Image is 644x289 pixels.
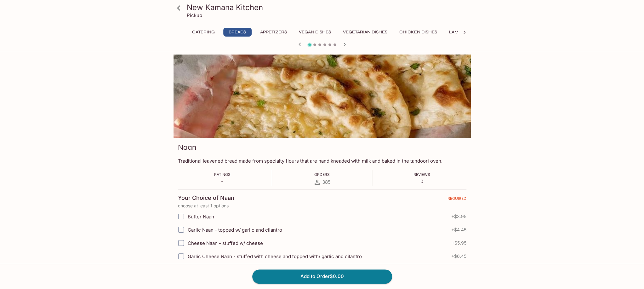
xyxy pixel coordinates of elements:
button: Catering [189,28,218,37]
button: Breads [223,28,252,37]
p: Pickup [187,12,202,18]
button: Appetizers [257,28,290,37]
span: + $3.95 [451,214,466,219]
button: Chicken Dishes [396,28,441,37]
span: Cheese Naan - stuffed w/ cheese [188,240,263,246]
span: Reviews [413,172,430,177]
span: Ratings [214,172,231,177]
span: + $6.45 [451,254,466,259]
h3: Naan [178,142,196,152]
h4: Your Choice of Naan [178,194,234,201]
div: Naan [174,55,471,138]
p: 0 [413,178,430,184]
span: 385 [322,179,331,185]
p: Traditional leavened bread made from specialty flours that are hand kneaded with milk and baked i... [178,158,466,164]
button: Vegetarian Dishes [339,28,391,37]
span: + $5.95 [452,240,466,246]
button: Add to Order$0.00 [252,269,392,283]
button: Lamb Dishes [446,28,482,37]
span: REQUIRED [447,196,466,203]
span: Orders [314,172,330,177]
span: + $4.45 [451,227,466,232]
span: Garlic Naan - topped w/ garlic and cilantro [188,227,282,233]
span: Garlic Cheese Naan - stuffed with cheese and topped with/ garlic and cilantro [188,253,362,259]
p: choose at least 1 options [178,203,466,208]
h3: New Kamana Kitchen [187,3,468,12]
button: Vegan Dishes [295,28,334,37]
span: Butter Naan [188,214,214,220]
p: - [214,178,231,184]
